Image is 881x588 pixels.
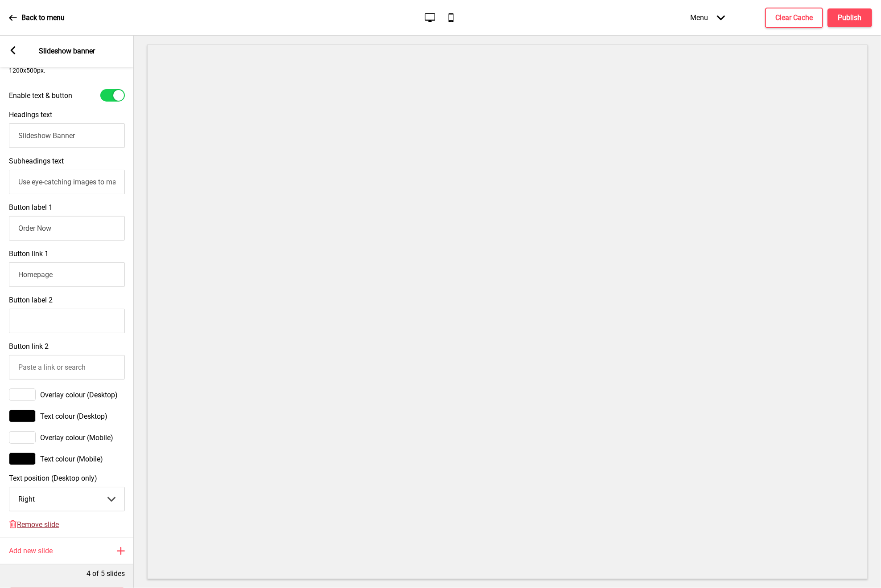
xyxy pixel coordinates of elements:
p: Back to menu [21,13,65,23]
label: Button link 2 [9,342,49,351]
div: Text colour (Desktop) [9,410,125,422]
span: Remove slide [17,520,59,529]
label: Enable text & button [9,91,72,100]
p: Slideshow banner [39,46,95,56]
label: Button label 1 [9,203,53,212]
button: Clear Cache [765,8,823,28]
p: 4 of 5 slides [86,569,125,579]
h4: Clear Cache [775,13,813,23]
span: Text colour (Desktop) [40,412,107,421]
span: Overlay colour (Mobile) [40,433,113,442]
span: Overlay colour (Desktop) [40,391,118,399]
label: Button link 1 [9,249,49,258]
input: Paste a link or search [9,262,125,287]
div: Menu [681,4,734,31]
div: Overlay colour (Desktop) [9,388,125,401]
label: Headings text [9,110,52,119]
h4: Add new slide [9,546,53,556]
div: Overlay colour (Mobile) [9,431,125,444]
span: Text colour (Mobile) [40,455,103,463]
label: Button label 2 [9,296,53,304]
div: Text colour (Mobile) [9,453,125,465]
h4: Publish [838,13,862,23]
input: Paste a link or search [9,355,125,380]
a: Back to menu [9,6,65,30]
button: Publish [827,8,872,27]
label: Subheadings text [9,157,64,165]
label: Text position (Desktop only) [9,474,125,482]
